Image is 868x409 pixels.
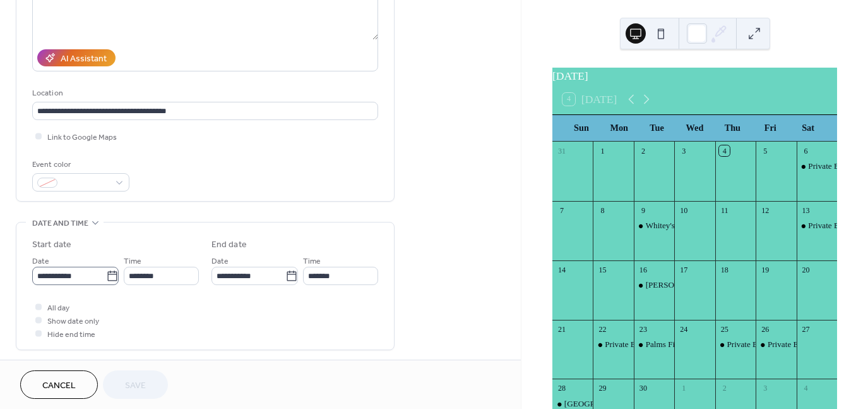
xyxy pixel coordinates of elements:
span: Time [303,255,321,268]
div: Private Event [797,220,837,231]
span: Link to Google Maps [47,131,117,144]
div: 2 [719,383,730,394]
div: Sat [789,115,827,141]
div: 6 [800,145,811,156]
div: 27 [800,324,811,334]
div: 1 [597,145,608,156]
div: 26 [760,324,771,334]
div: Private Event [593,339,633,350]
div: 20 [800,264,811,275]
div: Sun [562,115,600,141]
div: [PERSON_NAME] [646,279,712,291]
div: Donovan's [634,279,674,291]
div: 24 [679,324,689,334]
div: 9 [638,205,648,216]
div: 3 [760,383,771,394]
button: AI Assistant [37,49,116,66]
div: Private Event [715,339,756,350]
div: 1 [679,383,689,394]
div: Wed [676,115,714,141]
div: Private Event [768,339,812,350]
div: 13 [800,205,811,216]
div: Private Event [605,339,650,350]
div: 28 [557,383,568,394]
div: Private Event [808,161,853,172]
div: 16 [638,264,648,275]
div: End date [211,238,247,252]
div: 4 [800,383,811,394]
div: 18 [719,264,730,275]
span: Date and time [32,217,88,230]
div: 23 [638,324,648,334]
div: 31 [557,145,568,156]
div: Private Event [756,339,796,350]
div: Tue [638,115,676,141]
div: [DATE] [552,68,837,84]
div: 3 [679,145,689,156]
div: Private Event [727,339,771,350]
div: Mon [600,115,638,141]
button: Cancel [20,370,98,399]
span: All day [47,302,69,315]
span: Show date only [47,315,99,328]
div: Event color [32,158,127,171]
div: 25 [719,324,730,334]
div: Location [32,87,376,100]
div: 5 [760,145,771,156]
div: 15 [597,264,608,275]
div: Whitey's Fish Camp [646,220,713,231]
div: 14 [557,264,568,275]
div: Fri [751,115,789,141]
div: 4 [719,145,730,156]
span: Hide end time [47,328,95,341]
div: 19 [760,264,771,275]
span: Cancel [42,379,76,393]
span: Date [211,255,229,268]
div: 29 [597,383,608,394]
div: Private Event [808,220,853,231]
div: Start date [32,238,71,252]
div: 7 [557,205,568,216]
div: 17 [679,264,689,275]
div: 10 [679,205,689,216]
span: Time [124,255,141,268]
div: Thu [713,115,751,141]
div: 11 [719,205,730,216]
div: AI Assistant [61,52,107,66]
div: Private Event [797,161,837,172]
div: 21 [557,324,568,334]
span: Date [32,255,49,268]
div: 30 [638,383,648,394]
div: Palms Fish Camp 6 pm [646,339,723,350]
div: 12 [760,205,771,216]
div: 2 [638,145,648,156]
div: 22 [597,324,608,334]
div: 8 [597,205,608,216]
div: Whitey's Fish Camp [634,220,674,231]
div: Palms Fish Camp 6 pm [634,339,674,350]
